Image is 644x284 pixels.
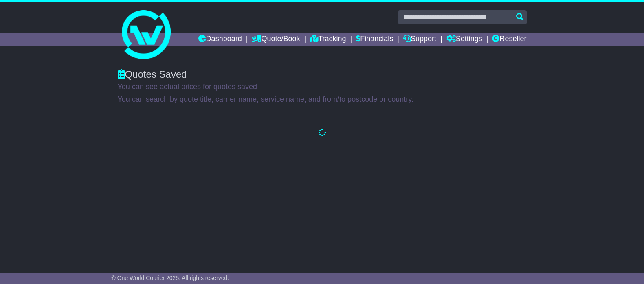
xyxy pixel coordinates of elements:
a: Financials [356,33,393,46]
a: Quote/Book [252,33,300,46]
p: You can see actual prices for quotes saved [118,83,527,92]
a: Reseller [492,33,526,46]
a: Dashboard [198,33,242,46]
a: Tracking [310,33,346,46]
p: You can search by quote title, carrier name, service name, and from/to postcode or country. [118,95,527,104]
a: Support [403,33,436,46]
div: Quotes Saved [118,69,527,81]
span: © One World Courier 2025. All rights reserved. [112,275,229,281]
a: Settings [446,33,482,46]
